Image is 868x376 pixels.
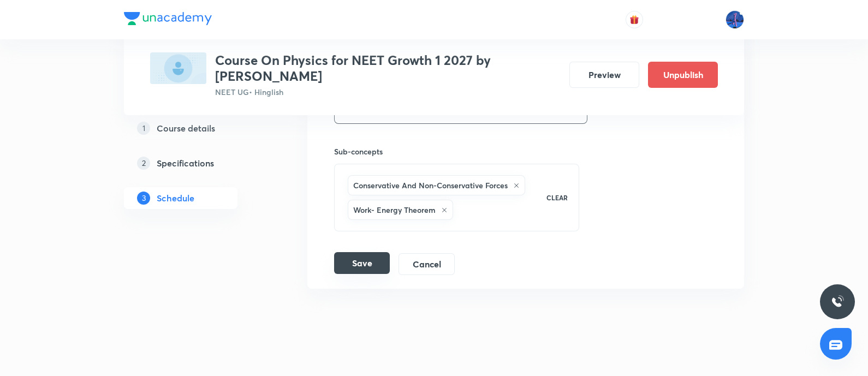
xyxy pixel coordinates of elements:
[137,157,150,170] p: 2
[648,62,718,88] button: Unpublish
[150,52,206,84] img: 882D6626-1481-4B48-84F4-840D7D19D3C8_plus.png
[137,192,150,205] p: 3
[546,193,568,202] p: CLEAR
[334,252,390,274] button: Save
[157,122,215,135] h5: Course details
[157,192,194,205] h5: Schedule
[157,157,214,170] h5: Specifications
[353,204,436,216] h6: Work- Energy Theorem
[626,11,643,28] button: avatar
[124,12,212,28] a: Company Logo
[215,86,561,98] p: NEET UG • Hinglish
[215,52,561,84] h3: Course On Physics for NEET Growth 1 2027 by [PERSON_NAME]
[124,12,212,25] img: Company Logo
[353,180,508,191] h6: Conservative And Non-Conservative Forces
[124,152,272,174] a: 2Specifications
[569,62,639,88] button: Preview
[124,117,272,139] a: 1Course details
[726,10,744,29] img: Mahesh Bhat
[137,122,150,135] p: 1
[831,295,844,308] img: ttu
[399,253,455,275] button: Cancel
[629,15,639,25] img: avatar
[334,146,579,157] h6: Sub-concepts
